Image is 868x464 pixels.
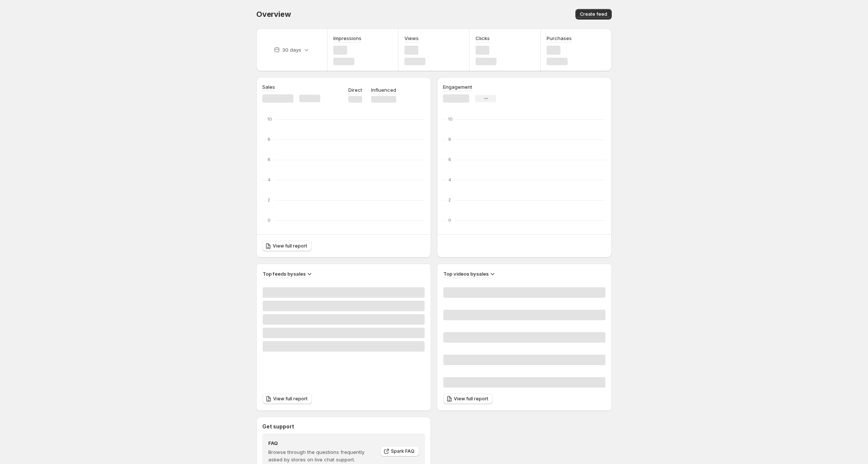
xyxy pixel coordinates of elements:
[268,157,271,162] text: 6
[268,218,271,223] text: 0
[282,46,301,54] p: 30 days
[448,157,451,162] text: 6
[371,86,396,94] p: Influenced
[575,9,612,19] button: Create feed
[256,10,291,19] span: Overview
[262,83,275,91] h3: Sales
[262,423,294,430] h3: Get support
[263,270,306,278] h3: Top feeds by sales
[268,116,272,122] text: 10
[580,11,607,17] span: Create feed
[273,396,308,402] span: View full report
[273,243,307,249] span: View full report
[547,34,572,42] h3: Purchases
[268,197,270,203] text: 2
[448,116,453,122] text: 10
[448,177,451,182] text: 4
[268,439,375,447] h4: FAQ
[448,218,451,223] text: 0
[443,270,489,278] h3: Top videos by sales
[404,34,419,42] h3: Views
[448,197,451,203] text: 2
[348,86,362,94] p: Direct
[391,448,415,454] span: Spark FAQ
[443,394,493,404] a: View full report
[262,241,312,251] a: View full report
[443,83,472,91] h3: Engagement
[268,177,271,182] text: 4
[380,446,419,457] a: Spark FAQ
[333,34,361,42] h3: Impressions
[263,394,312,404] a: View full report
[476,34,490,42] h3: Clicks
[268,137,271,142] text: 8
[268,448,375,463] p: Browse through the questions frequently asked by stores on live chat support.
[448,137,451,142] text: 8
[454,396,488,402] span: View full report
